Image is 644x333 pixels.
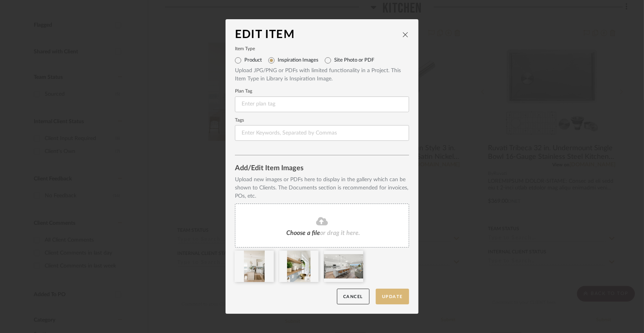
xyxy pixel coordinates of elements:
[337,289,369,305] button: Cancel
[286,230,320,236] span: Choose a file
[244,57,262,64] label: Product
[334,57,374,64] label: Site Photo or PDF
[235,67,409,83] div: Upload JPG/PNG or PDFs with limited functionality in a Project. This Item Type in Library is Insp...
[235,54,409,67] mat-radio-group: Select item type
[235,47,409,51] label: Item Type
[235,165,409,173] div: Add/Edit Item Images
[235,118,409,122] label: Tags
[376,289,409,305] button: Update
[278,57,318,64] label: Inspiration Images
[235,89,409,93] label: Plan Tag
[320,230,360,236] span: or drag it here.
[235,176,409,200] div: Upload new images or PDFs here to display in the gallery which can be shown to Clients. The Docum...
[235,29,402,41] div: Edit Item
[235,125,409,141] input: Enter Keywords, Separated by Commas
[235,96,409,112] input: Enter plan tag
[402,31,409,38] button: close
